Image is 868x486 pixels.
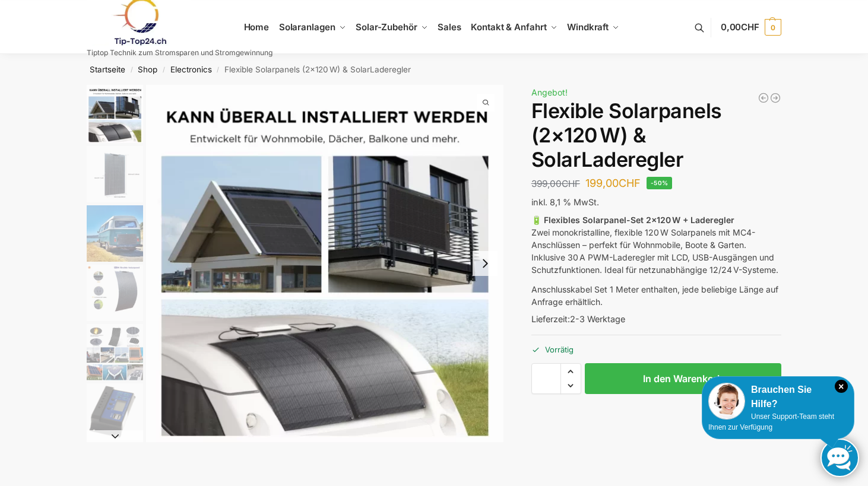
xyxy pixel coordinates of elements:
nav: Breadcrumb [66,54,803,85]
span: -50% [647,177,673,189]
p: Tiptop Technik zum Stromsparen und Stromgewinnung [87,49,273,56]
span: Solar-Zubehör [356,21,417,33]
a: Balkonkraftwerk 890/600 Watt bificial Glas/Glas [758,92,769,104]
span: Sales [438,21,461,33]
span: Angebot! [531,87,568,97]
img: Flexibel unendlich viele Einsatzmöglichkeiten [87,205,143,262]
a: Flexible Solar Module für Wohnmobile Camping Balkons l960 9 [146,85,503,442]
li: 6 / 9 [84,382,143,441]
span: Windkraft [567,21,609,33]
span: inkl. 8,1 % MwSt. [531,197,599,207]
i: Schließen [835,380,848,393]
a: Electronics [170,65,212,74]
span: / [125,65,138,75]
p: Anschlusskabel Set 1 Meter enthalten, jede beliebige Länge auf Anfrage erhältlich. [531,283,781,308]
a: Shop [138,65,157,74]
span: / [157,65,170,75]
span: Kontakt & Anfahrt [471,21,546,33]
h1: Flexible Solarpanels (2×120 W) & SolarLaderegler [531,99,781,171]
p: Vorrätig [531,335,781,355]
a: 0,00CHF 0 [721,9,781,45]
a: Startseite [90,65,125,74]
a: Kontakt & Anfahrt [466,1,562,54]
a: Solar-Zubehör [351,1,433,54]
button: Next slide [473,251,498,276]
img: s-l1600 (4) [87,265,143,321]
li: 4 / 9 [84,263,143,322]
span: / [212,65,224,75]
span: Reduce quantity [561,378,581,393]
img: Laderegeler [87,383,143,440]
iframe: Sicherer Rahmen für schnelle Bezahlvorgänge [529,401,784,470]
img: Customer service [708,383,745,420]
span: Unser Support-Team steht Ihnen zur Verfügung [708,412,834,431]
div: Brauchen Sie Hilfe? [708,383,848,411]
li: 1 / 9 [146,85,503,442]
span: Increase quantity [561,364,581,379]
span: 0,00 [721,21,759,33]
button: Next slide [87,430,143,442]
p: Zwei monokristalline, flexible 120 W Solarpanels mit MC4-Anschlüssen – perfekt für Wohnmobile, Bo... [531,214,781,276]
span: Solaranlagen [279,21,335,33]
li: 5 / 9 [84,322,143,382]
span: 2-3 Werktage [570,314,625,324]
img: Flexibel in allen Bereichen [87,324,143,380]
a: Balkonkraftwerk 1780 Watt mit 4 KWh Zendure Batteriespeicher Notstrom fähig [769,92,781,104]
a: Sales [433,1,466,54]
li: 2 / 9 [84,144,143,204]
span: Lieferzeit: [531,314,625,324]
span: CHF [619,177,641,189]
bdi: 399,00 [531,178,580,189]
bdi: 199,00 [585,177,641,189]
input: Produktmenge [531,363,561,394]
img: Flexibles Solarmodul 120 watt [87,146,143,202]
button: In den Warenkorb [585,363,781,394]
span: CHF [562,178,580,189]
strong: 🔋 Flexibles Solarpanel-Set 2×120 W + Laderegler [531,215,734,225]
span: CHF [741,21,759,33]
li: 3 / 9 [84,204,143,263]
img: Flexible Solar Module [87,85,143,143]
li: 1 / 9 [84,85,143,144]
img: Flexible Solar Module [146,85,503,442]
a: Solaranlagen [274,1,350,54]
span: 0 [765,19,781,36]
a: Windkraft [562,1,625,54]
